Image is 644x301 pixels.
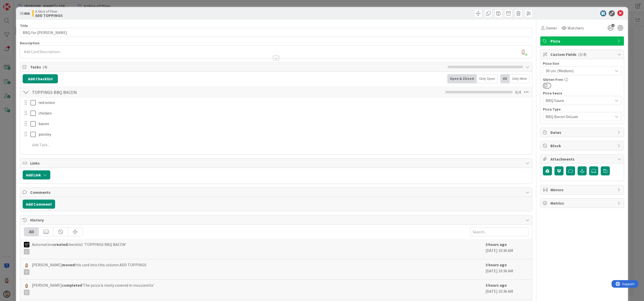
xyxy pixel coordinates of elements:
span: Custom Fields [550,51,615,57]
button: Add Link [23,170,50,179]
div: Pizza Size [543,62,621,65]
input: Search... [470,227,528,236]
button: Add Checklist [23,74,58,83]
span: Comments [30,189,523,195]
span: ( 3/4 ) [578,52,586,57]
span: Owner [546,25,557,31]
input: Add Checklist... [30,88,143,97]
span: ID [20,10,30,16]
span: Automation checklist 'TOPPINGS BBQ BACON' [32,241,127,254]
span: Block [550,143,615,149]
span: Dates [550,129,615,135]
span: Mirrors [550,187,615,193]
span: BBQ Bacon DeLuxe [546,113,610,120]
span: History [30,217,523,223]
div: Only Open [477,74,498,83]
label: Title [20,23,28,28]
span: chicken [38,110,52,116]
b: moved [62,262,74,267]
span: red onion [38,100,55,105]
b: 3 hours ago [486,242,507,247]
input: type card name here... [20,28,532,37]
b: 3 hours ago [486,262,507,267]
span: Support [11,1,23,7]
span: A Slice of Flow [35,9,63,13]
span: 0 / 4 [515,89,521,95]
span: Attachments [550,156,615,162]
span: parsley [38,132,51,137]
span: Metrics [550,200,615,206]
span: 30 cm. (Medium) [546,67,610,74]
span: Description [20,41,39,45]
span: [PERSON_NAME] this card into this column ADD TOPPINGS [32,262,146,275]
div: Only Mine [510,74,530,83]
b: created [53,242,67,247]
b: completed [62,283,82,288]
div: [DATE] 10:36 AM [486,262,528,277]
span: Watchers [568,25,584,31]
span: ( 4 ) [43,64,47,69]
b: ADD TOPPINGS [35,13,63,17]
div: [DATE] 10:36 AM [486,241,528,256]
div: All [500,74,510,83]
div: Open & Closed [447,74,477,83]
b: 3 hours ago [486,283,507,288]
div: All [24,228,39,236]
div: Gluten-Free [543,78,621,81]
div: [DATE] 10:36 AM [486,282,528,297]
span: BBQ Sauce [546,97,610,104]
span: 1 [611,24,615,27]
button: Add Comment [23,200,55,209]
span: bacon [38,121,49,126]
img: LaT3y7r22MuEzJAq8SoXmSHa1xSW2awU.png [520,48,527,55]
span: Links [30,160,523,166]
span: Tasks [30,64,445,70]
div: Pizza Type [543,107,621,111]
div: Pizza Sauce [543,91,621,95]
span: [PERSON_NAME] 'The pizza is nicely covered in mozzarella' [32,282,154,295]
b: 406 [24,11,30,16]
span: Pizza [550,38,615,44]
img: Rv [24,262,29,268]
img: Rv [24,283,29,288]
